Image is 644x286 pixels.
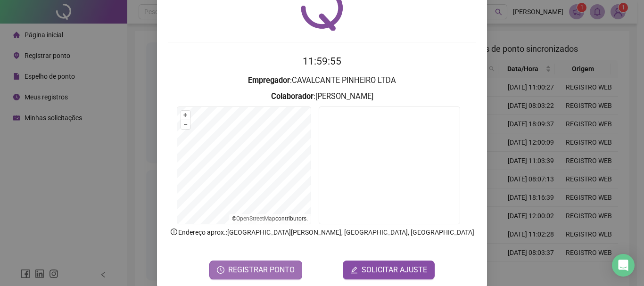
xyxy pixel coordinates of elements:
p: Endereço aprox. : [GEOGRAPHIC_DATA][PERSON_NAME], [GEOGRAPHIC_DATA], [GEOGRAPHIC_DATA] [168,227,476,237]
span: edit [350,266,358,274]
h3: : [PERSON_NAME] [168,90,476,103]
h3: : CAVALCANTE PINHEIRO LTDA [168,74,476,87]
button: editSOLICITAR AJUSTE [343,261,435,279]
span: clock-circle [217,266,224,274]
span: SOLICITAR AJUSTE [362,264,427,276]
li: © contributors. [232,215,308,222]
span: info-circle [170,228,178,236]
strong: Empregador [248,76,290,85]
button: – [181,120,190,129]
time: 11:59:55 [303,56,341,67]
span: REGISTRAR PONTO [228,264,295,276]
button: REGISTRAR PONTO [209,261,302,279]
button: + [181,111,190,120]
a: OpenStreetMap [236,215,275,222]
strong: Colaborador [271,92,314,101]
div: Open Intercom Messenger [612,254,635,277]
